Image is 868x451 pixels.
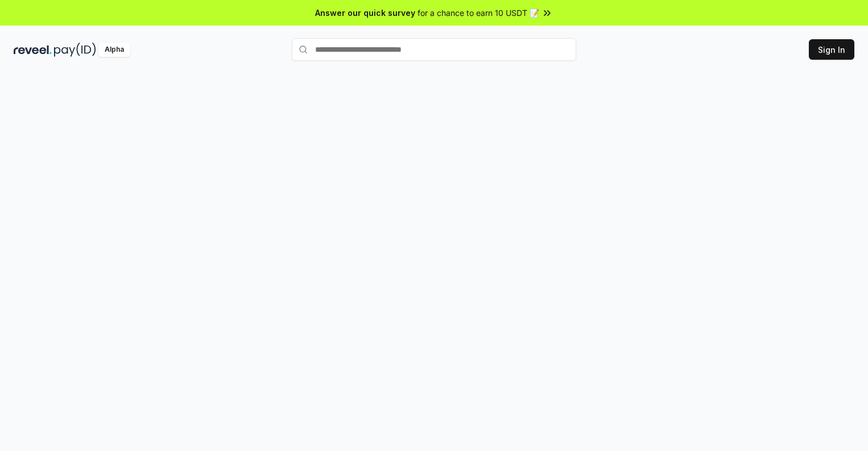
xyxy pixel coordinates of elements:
[315,7,415,19] span: Answer our quick survey
[418,7,539,19] span: for a chance to earn 10 USDT 📝
[14,43,52,57] img: reveel_dark
[54,43,96,57] img: pay_id
[809,39,854,60] button: Sign In
[98,43,130,57] div: Alpha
